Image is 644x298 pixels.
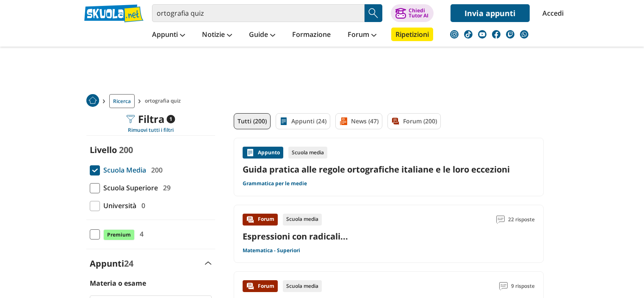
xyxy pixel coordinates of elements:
[86,127,215,134] div: Rimuovi tutti i filtri
[126,115,135,123] img: Filtra filtri mobile
[100,182,158,193] span: Scuola Superiore
[90,144,117,156] label: Livello
[152,4,365,22] input: Cerca appunti, riassunti o versioni
[464,30,473,39] img: tiktok
[339,117,348,125] img: News filtro contenuto
[109,94,135,108] a: Ricerca
[243,247,300,254] a: Matematica - Superiori
[283,214,322,226] div: Scuola media
[166,115,175,123] span: 1
[246,282,254,290] img: Forum contenuto
[243,180,307,187] a: Grammatica per le medie
[542,4,560,22] a: Accedi
[499,282,508,290] img: Commenti lettura
[276,113,330,129] a: Appunti (24)
[124,258,133,269] span: 24
[247,28,277,43] a: Guide
[86,94,99,108] a: Home
[243,280,278,292] div: Forum
[100,200,136,211] span: Università
[148,164,163,175] span: 200
[90,258,133,269] label: Appunti
[387,113,441,129] a: Forum (200)
[367,7,380,19] img: Cerca appunti, riassunti o versioni
[506,30,514,39] img: twitch
[391,28,433,41] a: Ripetizioni
[511,280,535,292] span: 9 risposte
[391,117,400,125] img: Forum filtro contenuto
[119,144,133,156] span: 200
[283,280,322,292] div: Scuola media
[243,164,535,175] a: Guida pratica alle regole ortografiche italiane e le loro eccezioni
[243,147,283,159] div: Appunto
[451,4,530,22] a: Invia appunti
[90,279,146,288] label: Materia o esame
[138,200,145,211] span: 0
[365,4,382,22] button: Search Button
[145,94,184,108] span: ortografia quiz
[508,214,535,226] span: 22 risposte
[150,28,187,43] a: Appunti
[496,215,505,224] img: Commenti lettura
[200,28,234,43] a: Notizie
[126,113,175,125] div: Filtra
[136,228,144,240] span: 4
[391,4,434,22] button: ChiediTutor AI
[234,113,271,129] a: Tutti (200)
[100,164,146,175] span: Scuola Media
[288,147,327,159] div: Scuola media
[246,215,254,224] img: Forum contenuto
[205,262,212,265] img: Apri e chiudi sezione
[478,30,486,39] img: youtube
[86,94,99,107] img: Home
[520,30,528,39] img: WhatsApp
[345,28,379,43] a: Forum
[450,30,459,39] img: instagram
[160,182,171,193] span: 29
[492,30,500,39] img: facebook
[290,28,333,43] a: Formazione
[335,113,382,129] a: News (47)
[243,214,278,226] div: Forum
[409,8,428,18] div: Chiedi Tutor AI
[243,231,348,242] a: Espressioni con radicali...
[246,148,254,157] img: Appunti contenuto
[103,229,135,240] span: Premium
[279,117,288,125] img: Appunti filtro contenuto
